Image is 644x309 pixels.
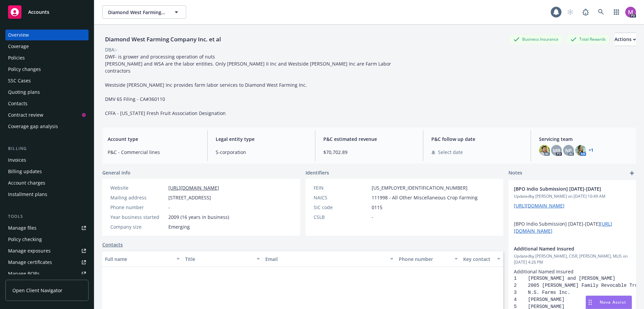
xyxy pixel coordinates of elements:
[514,220,631,234] p: [BPO Indio Submission] [DATE]-[DATE]
[102,251,182,267] button: Full name
[396,251,460,267] button: Phone number
[8,234,42,245] div: Policy checking
[628,169,636,177] a: add
[216,136,307,143] span: Legal entity type
[438,149,463,156] span: Select date
[182,251,263,267] button: Title
[514,253,631,265] span: Updated by [PERSON_NAME], CISR, [PERSON_NAME], MLIS on [DATE] 4:26 PM
[314,214,369,221] div: CSLB
[108,149,199,156] span: P&C - Commercial lines
[594,5,608,19] a: Search
[514,268,631,275] p: Additional Named Insured
[5,87,89,98] a: Quoting plans
[323,136,415,143] span: P&C estimated revenue
[28,9,49,15] span: Accounts
[508,169,522,177] span: Notes
[8,110,43,120] div: Contract review
[5,52,89,63] a: Policies
[8,257,52,268] div: Manage certificates
[5,41,89,52] a: Coverage
[314,204,369,211] div: SIC code
[8,178,45,188] div: Account charges
[8,87,40,98] div: Quoting plans
[563,5,577,19] a: Start snowing
[579,5,592,19] a: Report a Bug
[168,204,170,211] span: -
[265,256,386,263] div: Email
[8,41,29,52] div: Coverage
[5,189,89,200] a: Installment plans
[5,268,89,279] a: Manage BORs
[8,30,29,40] div: Overview
[539,136,631,143] span: Servicing team
[5,30,89,40] a: Overview
[102,241,123,248] a: Contacts
[5,245,89,256] a: Manage exposures
[610,5,623,19] a: Switch app
[5,234,89,245] a: Policy checking
[514,185,613,192] span: [BPO Indio Submission] [DATE]-[DATE]
[5,166,89,177] a: Billing updates
[5,121,89,132] a: Coverage gap analysis
[110,194,166,201] div: Mailing address
[514,193,631,199] span: Updated by [PERSON_NAME] on [DATE] 10:49 AM
[508,180,636,240] div: [BPO Indio Submission] [DATE]-[DATE]Updatedby [PERSON_NAME] on [DATE] 10:49 AM[URL][DOMAIN_NAME] ...
[8,98,28,109] div: Contacts
[8,223,37,233] div: Manage files
[8,52,25,63] div: Policies
[8,75,31,86] div: SSC Cases
[102,5,186,19] button: Diamond West Farming Company Inc. et al
[263,251,396,267] button: Email
[314,194,369,201] div: NAICS
[105,53,392,116] span: DWF- is grower and processing operation of nuts [PERSON_NAME] and WSA are the labor entities. Onl...
[539,145,550,156] img: photo
[575,145,586,156] img: photo
[5,178,89,188] a: Account charges
[514,245,613,252] span: Additional Named Insured
[586,296,594,309] div: Drag to move
[8,121,58,132] div: Coverage gap analysis
[110,223,166,230] div: Company size
[372,184,468,191] span: [US_EMPLOYER_IDENTIFICATION_NUMBER]
[510,35,562,43] div: Business Insurance
[8,64,41,75] div: Policy changes
[108,136,199,143] span: Account type
[185,256,253,263] div: Title
[614,33,636,46] button: Actions
[168,194,211,201] span: [STREET_ADDRESS]
[8,245,51,256] div: Manage exposures
[5,257,89,268] a: Manage certificates
[625,7,636,17] img: photo
[372,194,478,201] span: 111998 - All Other Miscellaneous Crop Farming
[102,35,224,44] div: Diamond West Farming Company Inc. et al
[5,110,89,120] a: Contract review
[372,204,382,211] span: 0115
[553,147,560,154] span: MB
[102,169,130,176] span: General info
[110,184,166,191] div: Website
[8,189,47,200] div: Installment plans
[108,9,166,16] span: Diamond West Farming Company Inc. et al
[5,223,89,233] a: Manage files
[600,299,626,305] span: Nova Assist
[5,3,89,22] a: Accounts
[5,64,89,75] a: Policy changes
[105,46,117,53] div: DBA: -
[589,148,593,152] a: +1
[461,251,503,267] button: Key contact
[5,145,89,152] div: Billing
[8,155,26,165] div: Invoices
[614,33,636,46] div: Actions
[586,296,632,309] button: Nova Assist
[168,214,229,221] span: 2009 (16 years in business)
[5,75,89,86] a: SSC Cases
[5,98,89,109] a: Contacts
[514,202,565,209] a: [URL][DOMAIN_NAME]
[8,166,42,177] div: Billing updates
[323,149,415,156] span: $70,702.89
[216,149,307,156] span: S-corporation
[431,136,523,143] span: P&C follow up date
[110,214,166,221] div: Year business started
[105,256,172,263] div: Full name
